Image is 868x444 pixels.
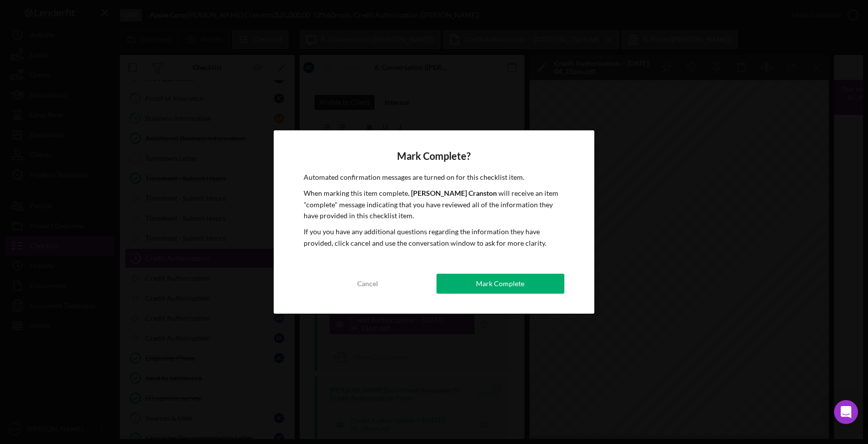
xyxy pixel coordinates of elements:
button: Cancel [304,274,432,294]
b: [PERSON_NAME] Cranston [411,189,497,197]
p: When marking this item complete, will receive an item "complete" message indicating that you have... [304,188,564,221]
div: Mark Complete [476,274,524,294]
div: Open Intercom Messenger [834,400,858,424]
p: If you you have any additional questions regarding the information they have provided, click canc... [304,226,564,249]
button: Mark Complete [436,274,564,294]
div: Cancel [357,274,378,294]
p: Automated confirmation messages are turned on for this checklist item. [304,172,564,183]
h4: Mark Complete? [304,150,564,162]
